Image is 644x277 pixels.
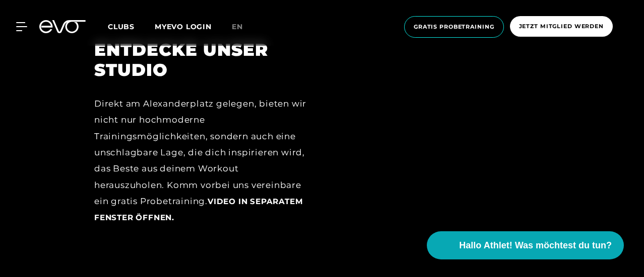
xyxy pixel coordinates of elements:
[108,22,155,31] a: Clubs
[232,22,243,31] span: en
[427,231,624,259] button: Hallo Athlet! Was möchtest du tun?
[507,16,616,38] a: Jetzt Mitglied werden
[155,22,212,31] a: MYEVO LOGIN
[401,16,507,38] a: Gratis Probetraining
[414,23,494,31] span: Gratis Probetraining
[232,21,255,33] a: en
[459,239,612,252] span: Hallo Athlet! Was möchtest du tun?
[94,40,308,81] h2: ENTDECKE UNSER STUDIO
[108,22,135,31] span: Clubs
[94,96,308,225] div: Direkt am Alexanderplatz gelegen, bieten wir nicht nur hochmoderne Trainingsmöglichkeiten, sonder...
[519,22,604,31] span: Jetzt Mitglied werden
